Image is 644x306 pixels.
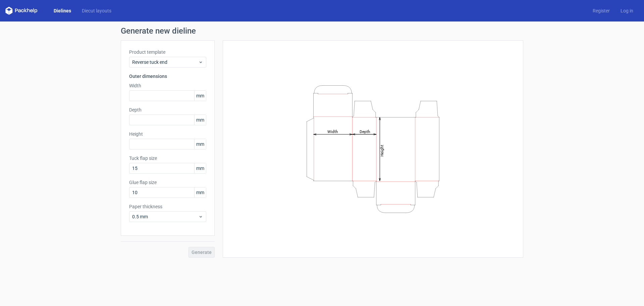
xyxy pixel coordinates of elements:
[615,7,639,14] a: Log in
[129,155,206,162] label: Tuck flap size
[129,179,206,186] label: Glue flap size
[194,115,206,125] span: mm
[194,163,206,173] span: mm
[129,49,206,55] label: Product template
[129,106,206,113] label: Depth
[121,27,523,35] h1: Generate new dieline
[129,203,206,210] label: Paper thickness
[132,213,198,220] span: 0.5 mm
[194,139,206,149] span: mm
[360,129,370,134] tspan: Depth
[132,59,198,65] span: Reverse tuck end
[380,144,384,156] tspan: Height
[129,82,206,89] label: Width
[76,7,117,14] a: Diecut layouts
[129,131,206,137] label: Height
[327,129,338,134] tspan: Width
[194,91,206,101] span: mm
[48,7,76,14] a: Dielines
[194,187,206,198] span: mm
[587,7,615,14] a: Register
[129,73,206,80] h3: Outer dimensions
